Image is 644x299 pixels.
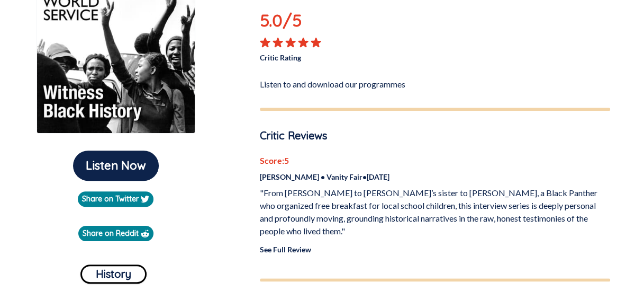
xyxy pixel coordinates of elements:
[260,171,610,182] p: [PERSON_NAME] • Vanity Fair • [DATE]
[260,154,610,167] p: Score: 5
[80,260,147,284] a: History
[78,191,153,207] a: Share on Twitter
[260,245,311,254] a: See Full Review
[80,265,147,284] button: History
[78,226,153,241] a: Share on Reddit
[260,128,610,144] p: Critic Reviews
[73,151,159,181] button: Listen Now
[260,187,610,238] p: "From [PERSON_NAME] to [PERSON_NAME]’s sister to [PERSON_NAME], a Black Panther who organized fre...
[260,48,435,63] p: Critic Rating
[260,7,330,37] p: 5.0 /5
[260,74,610,91] p: Listen to and download our programmes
